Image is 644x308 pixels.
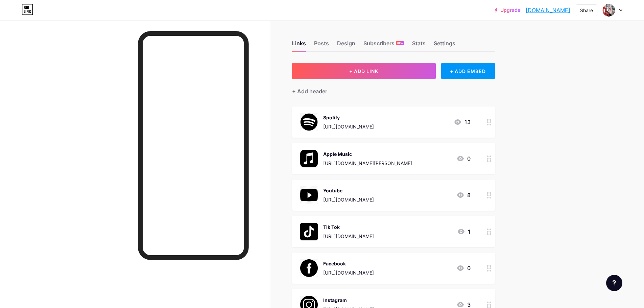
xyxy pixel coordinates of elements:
[300,150,318,167] img: Apple Music
[456,155,471,163] div: 0
[434,39,455,51] div: Settings
[323,196,374,203] div: [URL][DOMAIN_NAME]
[323,297,374,304] div: Instagram
[292,39,306,51] div: Links
[397,41,403,45] span: NEW
[602,4,615,17] img: soyrau
[363,39,404,51] div: Subscribers
[441,63,495,79] div: + ADD EMBED
[292,63,436,79] button: + ADD LINK
[526,6,570,14] a: [DOMAIN_NAME]
[580,7,593,14] div: Share
[323,114,374,121] div: Spotify
[323,223,374,231] div: Tik Tok
[323,233,374,240] div: [URL][DOMAIN_NAME]
[456,264,471,272] div: 0
[300,223,318,240] img: Tik Tok
[300,259,318,277] img: Facebook
[323,187,374,194] div: Youtube
[323,269,374,276] div: [URL][DOMAIN_NAME]
[300,186,318,204] img: Youtube
[323,160,412,167] div: [URL][DOMAIN_NAME][PERSON_NAME]
[292,87,327,95] div: + Add header
[457,228,471,236] div: 1
[323,260,374,267] div: Facebook
[337,39,355,51] div: Design
[495,7,520,13] a: Upgrade
[349,68,378,74] span: + ADD LINK
[454,118,471,126] div: 13
[412,39,426,51] div: Stats
[323,123,374,130] div: [URL][DOMAIN_NAME]
[456,191,471,199] div: 8
[314,39,329,51] div: Posts
[323,150,412,158] div: Apple Music
[300,113,318,131] img: Spotify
